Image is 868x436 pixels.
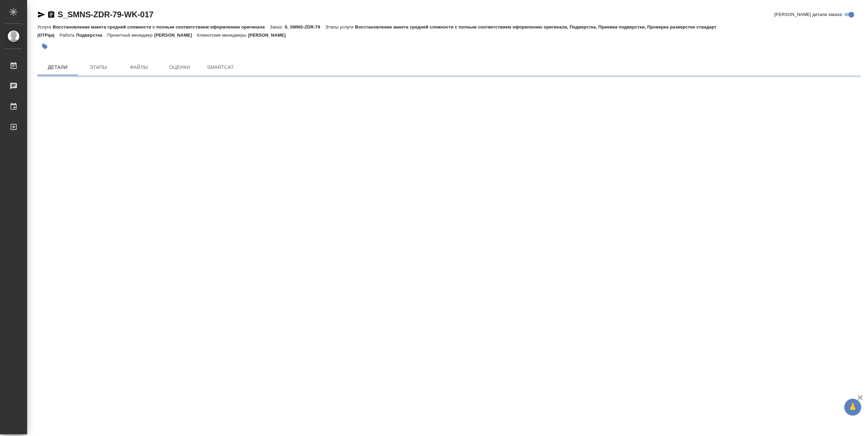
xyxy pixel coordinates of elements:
[154,33,197,38] p: [PERSON_NAME]
[847,400,859,414] span: 🙏
[248,33,291,38] p: [PERSON_NAME]
[76,33,107,38] p: Подверстка
[197,33,248,38] p: Клиентские менеджеры
[774,11,842,18] span: [PERSON_NAME] детали заказа
[58,10,154,19] a: S_SMNS-ZDR-79-WK-017
[270,24,284,30] p: Заказ:
[37,39,52,54] button: Добавить тэг
[41,63,74,72] span: Детали
[284,24,325,30] p: S_SMNS-ZDR-79
[37,24,716,38] p: Восстановление макета средней сложности с полным соответствием оформлению оригинала, Подверстка, ...
[107,33,154,38] p: Проектный менеджер
[47,11,55,19] button: Скопировать ссылку
[844,399,861,416] button: 🙏
[204,63,237,72] span: SmartCat
[37,11,45,19] button: Скопировать ссылку для ЯМессенджера
[82,63,115,72] span: Этапы
[60,33,76,38] p: Работа
[325,24,355,30] p: Этапы услуги
[163,63,196,72] span: Оценки
[53,24,270,30] p: Восстановление макета средней сложности с полным соответствием оформлению оригинала
[37,24,53,30] p: Услуга
[123,63,155,72] span: Файлы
